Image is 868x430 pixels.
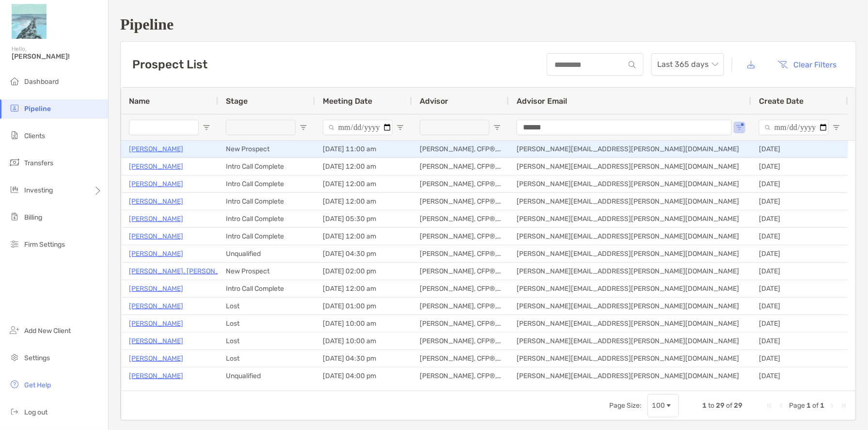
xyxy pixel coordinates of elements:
[129,318,183,330] a: [PERSON_NAME]
[509,263,751,280] div: [PERSON_NAME][EMAIL_ADDRESS][PERSON_NAME][DOMAIN_NAME]
[702,401,707,410] span: 1
[315,315,412,332] div: [DATE] 10:00 am
[833,124,840,131] button: Open Filter Menu
[647,394,679,417] div: Page Size
[24,408,47,416] span: Log out
[12,52,102,61] span: [PERSON_NAME]!
[129,370,183,382] a: [PERSON_NAME]
[203,124,210,131] button: Open Filter Menu
[509,175,751,192] div: [PERSON_NAME][EMAIL_ADDRESS][PERSON_NAME][DOMAIN_NAME]
[24,327,71,335] span: Add New Client
[24,186,53,194] span: Investing
[129,230,183,242] a: [PERSON_NAME]
[517,96,567,106] span: Advisor Email
[751,245,848,262] div: [DATE]
[759,120,829,135] input: Create Date Filter Input
[24,159,53,167] span: Transfers
[9,102,20,114] img: pipeline icon
[218,298,315,315] div: Lost
[412,228,509,245] div: [PERSON_NAME], CFP®, CFSLA
[129,143,183,155] a: [PERSON_NAME]
[9,406,20,417] img: logout icon
[218,367,315,384] div: Unqualified
[396,124,404,131] button: Open Filter Menu
[129,248,183,260] a: [PERSON_NAME]
[226,96,248,106] span: Stage
[323,96,372,106] span: Meeting Date
[412,350,509,367] div: [PERSON_NAME], CFP®, CFSLA
[129,213,183,225] a: [PERSON_NAME]
[751,228,848,245] div: [DATE]
[12,4,47,39] img: Zoe Logo
[412,175,509,192] div: [PERSON_NAME], CFP®, CFSLA
[751,298,848,315] div: [DATE]
[218,175,315,192] div: Intro Call Complete
[129,283,183,295] p: [PERSON_NAME]
[315,175,412,192] div: [DATE] 12:00 am
[708,401,714,410] span: to
[509,280,751,297] div: [PERSON_NAME][EMAIL_ADDRESS][PERSON_NAME][DOMAIN_NAME]
[9,379,20,390] img: get-help icon
[726,401,732,410] span: of
[218,158,315,175] div: Intro Call Complete
[24,105,51,113] span: Pipeline
[412,158,509,175] div: [PERSON_NAME], CFP®, CFSLA
[751,141,848,158] div: [DATE]
[751,263,848,280] div: [DATE]
[412,367,509,384] div: [PERSON_NAME], CFP®, CFSLA
[493,124,501,131] button: Open Filter Menu
[315,367,412,384] div: [DATE] 04:00 pm
[716,401,725,410] span: 29
[412,141,509,158] div: [PERSON_NAME], CFP®, CFSLA
[129,178,183,190] p: [PERSON_NAME]
[218,228,315,245] div: Intro Call Complete
[315,141,412,158] div: [DATE] 11:00 am
[509,367,751,384] div: [PERSON_NAME][EMAIL_ADDRESS][PERSON_NAME][DOMAIN_NAME]
[323,120,393,135] input: Meeting Date Filter Input
[120,16,856,33] h1: Pipeline
[24,354,50,362] span: Settings
[734,401,742,410] span: 29
[509,298,751,315] div: [PERSON_NAME][EMAIL_ADDRESS][PERSON_NAME][DOMAIN_NAME]
[129,160,183,173] a: [PERSON_NAME]
[129,195,183,207] a: [PERSON_NAME]
[9,351,20,363] img: settings icon
[218,263,315,280] div: New Prospect
[218,280,315,297] div: Intro Call Complete
[315,210,412,227] div: [DATE] 05:30 pm
[609,401,642,410] div: Page Size:
[129,335,183,347] a: [PERSON_NAME]
[9,324,20,336] img: add_new_client icon
[9,184,20,195] img: investing icon
[751,193,848,210] div: [DATE]
[218,193,315,210] div: Intro Call Complete
[218,141,315,158] div: New Prospect
[751,175,848,192] div: [DATE]
[412,280,509,297] div: [PERSON_NAME], CFP®, CFSLA
[129,120,199,135] input: Name Filter Input
[315,350,412,367] div: [DATE] 04:30 pm
[751,158,848,175] div: [DATE]
[315,245,412,262] div: [DATE] 04:30 pm
[509,333,751,350] div: [PERSON_NAME][EMAIL_ADDRESS][PERSON_NAME][DOMAIN_NAME]
[129,265,241,277] a: [PERSON_NAME]. [PERSON_NAME]
[751,350,848,367] div: [DATE]
[300,124,307,131] button: Open Filter Menu
[751,333,848,350] div: [DATE]
[412,193,509,210] div: [PERSON_NAME], CFP®, CFSLA
[517,120,732,135] input: Advisor Email Filter Input
[9,157,20,168] img: transfers icon
[412,315,509,332] div: [PERSON_NAME], CFP®, CFSLA
[412,210,509,227] div: [PERSON_NAME], CFP®, CFSLA
[751,315,848,332] div: [DATE]
[129,300,183,312] a: [PERSON_NAME]
[9,238,20,250] img: firm-settings icon
[736,124,743,131] button: Open Filter Menu
[315,193,412,210] div: [DATE] 12:00 am
[218,245,315,262] div: Unqualified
